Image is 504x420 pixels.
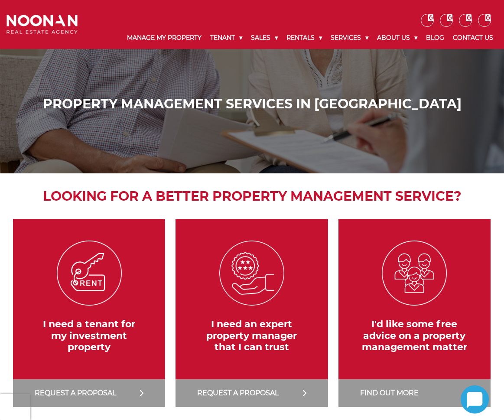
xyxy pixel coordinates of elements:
a: Blog [422,27,449,49]
a: Rentals [282,27,326,49]
a: Tenant [206,27,247,49]
h1: Property Management Services in [GEOGRAPHIC_DATA] [9,96,495,112]
a: Contact Us [449,27,497,49]
a: Services [326,27,373,49]
a: About Us [373,27,422,49]
h2: Looking for a better property management service? [9,186,495,206]
img: Noonan Real Estate Agency [7,15,78,34]
a: Sales [247,27,282,49]
a: Manage My Property [123,27,206,49]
